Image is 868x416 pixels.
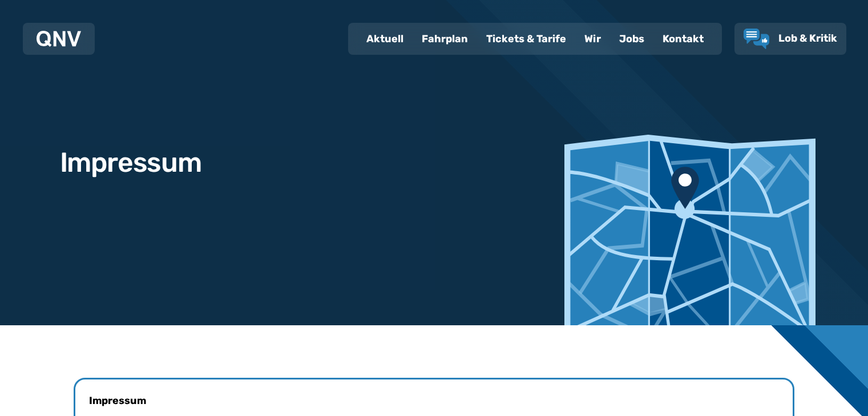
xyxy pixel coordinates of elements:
span: Lob & Kritik [778,32,837,45]
a: Lob & Kritik [744,29,837,49]
h1: Impressum [60,149,201,176]
h4: Impressum [89,393,779,409]
a: Fahrplan [413,24,477,54]
a: Aktuell [357,24,413,54]
a: QNV Logo [37,27,81,50]
a: Jobs [610,24,653,54]
img: QNV Logo [37,31,81,47]
a: Wir [575,24,610,54]
a: Tickets & Tarife [477,24,575,54]
a: Kontakt [653,24,713,54]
